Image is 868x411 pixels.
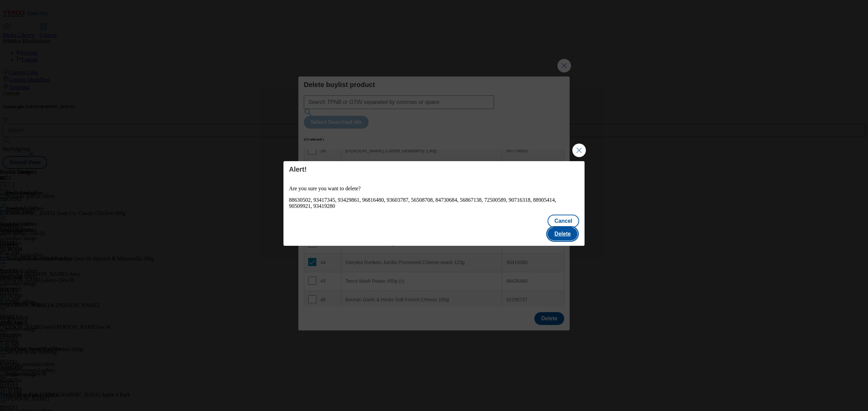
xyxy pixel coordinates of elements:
[572,144,586,157] button: Close Modal
[289,165,579,173] h4: Alert!
[283,161,585,246] div: Modal
[289,197,579,209] div: 88630502, 93417345, 93429861, 96816480, 93603787, 56508708, 84730684, 56867138, 72500589, 9071631...
[548,228,577,240] button: Delete
[548,215,579,228] button: Cancel
[289,186,579,192] p: Are you sure you want to delete?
